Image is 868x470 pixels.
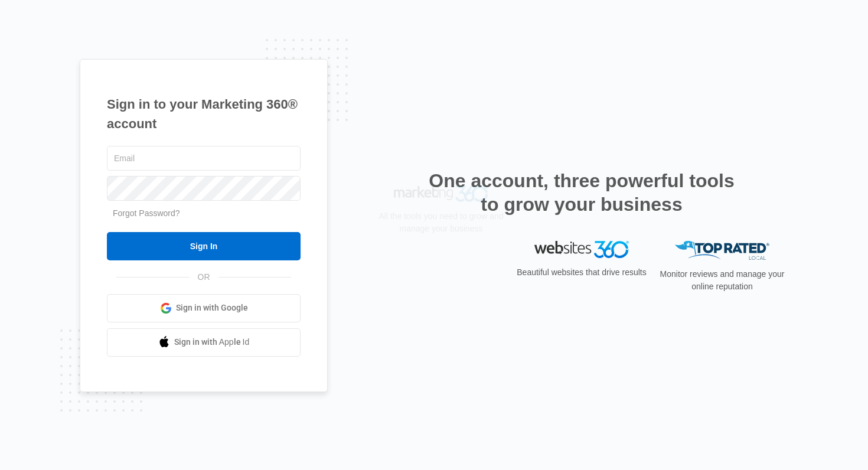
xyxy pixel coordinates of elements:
a: Sign in with Apple Id [107,328,301,357]
img: Top Rated Local [675,241,769,260]
h1: Sign in to your Marketing 360® account [107,94,301,133]
img: Marketing 360 [394,241,488,257]
span: Sign in with Apple Id [174,336,250,348]
h2: One account, three powerful tools to grow your business [425,169,738,216]
input: Email [107,146,301,171]
p: Monitor reviews and manage your online reputation [656,268,788,293]
p: Beautiful websites that drive results [515,266,648,279]
a: Sign in with Google [107,294,301,322]
span: Sign in with Google [176,302,248,314]
p: All the tools you need to grow and manage your business [375,265,507,290]
img: Websites 360 [534,241,629,258]
input: Sign In [107,232,301,260]
span: OR [190,271,218,283]
a: Forgot Password? [113,208,180,218]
